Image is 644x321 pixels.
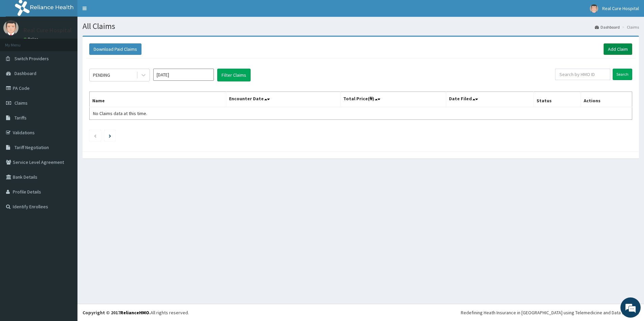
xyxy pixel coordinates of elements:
[153,69,214,81] input: Select Month and Year
[555,69,610,80] input: Search by HMO ID
[217,69,251,81] button: Filter Claims
[14,144,49,150] span: Tariff Negotiation
[24,27,72,33] p: Real Cure Hospital
[93,110,147,116] span: No Claims data at this time.
[226,92,340,107] th: Encounter Date
[590,4,598,13] img: User Image
[90,92,226,107] th: Name
[613,69,632,80] input: Search
[581,92,632,107] th: Actions
[89,43,141,55] button: Download Paid Claims
[620,24,639,30] li: Claims
[83,310,151,316] strong: Copyright © 2017 .
[77,304,644,321] footer: All rights reserved.
[120,310,149,316] a: RelianceHMO
[14,115,27,121] span: Tariffs
[14,70,36,76] span: Dashboard
[595,24,620,30] a: Dashboard
[461,309,639,316] div: Redefining Heath Insurance in [GEOGRAPHIC_DATA] using Telemedicine and Data Science!
[14,56,49,62] span: Switch Providers
[109,133,111,139] a: Next page
[534,92,581,107] th: Status
[93,72,110,78] div: PENDING
[14,100,28,106] span: Claims
[602,5,639,11] span: Real Cure Hospital
[24,37,40,41] a: Online
[3,20,19,35] img: User Image
[446,92,534,107] th: Date Filed
[341,92,446,107] th: Total Price(₦)
[83,22,639,31] h1: All Claims
[94,133,97,139] a: Previous page
[604,43,632,55] a: Add Claim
